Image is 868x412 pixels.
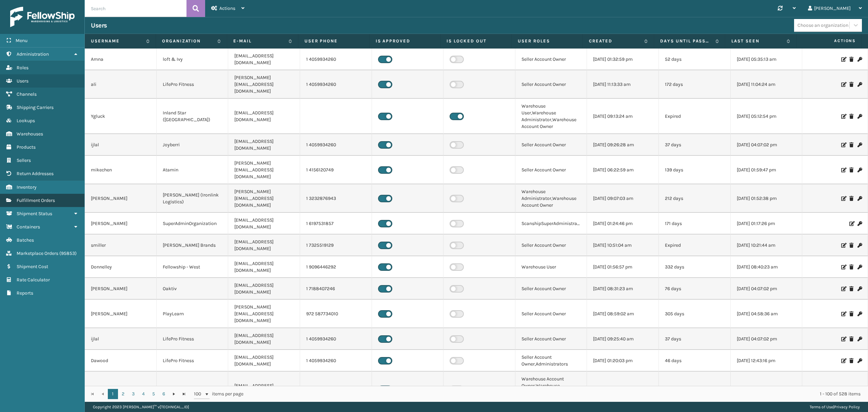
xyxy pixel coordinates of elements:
[228,350,300,372] td: [EMAIL_ADDRESS][DOMAIN_NAME]
[300,300,372,328] td: 972 587734010
[159,389,169,399] a: 6
[233,38,285,44] label: E-mail
[857,337,862,341] i: Change Password
[731,372,803,407] td: [DATE] 09:17:45 am
[849,358,853,363] i: Delete
[253,391,861,397] div: 1 - 100 of 528 items
[841,337,845,341] i: Edit
[85,99,157,134] td: Ygluck
[731,134,803,156] td: [DATE] 04:07:02 pm
[515,70,587,99] td: Seller Account Owner
[841,243,845,248] i: Edit
[16,38,27,43] span: Menu
[857,114,862,119] i: Change Password
[515,278,587,300] td: Seller Account Owner
[17,51,49,57] span: Administration
[515,49,587,70] td: Seller Account Owner
[157,156,229,184] td: Atamin
[731,213,803,235] td: [DATE] 01:17:26 pm
[17,198,55,203] span: Fulfillment Orders
[587,70,659,99] td: [DATE] 11:13:33 am
[841,57,845,62] i: Edit
[660,38,712,44] label: Days until password expires
[17,290,33,296] span: Reports
[179,389,189,399] a: Go to the last page
[515,156,587,184] td: Seller Account Owner
[162,38,214,44] label: Organization
[300,213,372,235] td: 1 6197531857
[300,256,372,278] td: 1 9096446292
[17,171,54,176] span: Return Addresses
[731,328,803,350] td: [DATE] 04:07:02 pm
[810,402,860,412] div: |
[731,184,803,213] td: [DATE] 01:52:38 pm
[731,350,803,372] td: [DATE] 12:43:16 pm
[108,389,118,399] a: 1
[17,264,48,269] span: Shipment Cost
[85,235,157,256] td: smiller
[659,278,731,300] td: 76 days
[587,328,659,350] td: [DATE] 09:25:40 am
[849,243,853,248] i: Delete
[17,118,35,124] span: Lookups
[228,213,300,235] td: [EMAIL_ADDRESS][DOMAIN_NAME]
[157,134,229,156] td: Joyberri
[587,350,659,372] td: [DATE] 01:20:03 pm
[857,221,862,226] i: Change Password
[300,235,372,256] td: 1 7325519129
[857,286,862,291] i: Change Password
[228,256,300,278] td: [EMAIL_ADDRESS][DOMAIN_NAME]
[157,278,229,300] td: Oaktiv
[228,372,300,407] td: [EMAIL_ADDRESS][DOMAIN_NAME]
[857,143,862,147] i: Change Password
[194,391,204,397] span: 100
[157,328,229,350] td: LifePro Fitness
[587,278,659,300] td: [DATE] 08:31:23 am
[841,143,845,147] i: Edit
[731,38,783,44] label: Last Seen
[849,168,853,172] i: Delete
[797,22,848,29] div: Choose an organization
[849,265,853,269] i: Delete
[17,277,50,283] span: Rate Calculator
[300,278,372,300] td: 1 7188407246
[85,328,157,350] td: ijlal
[857,168,862,172] i: Change Password
[128,389,138,399] a: 3
[300,184,372,213] td: 1 3232876943
[85,213,157,235] td: [PERSON_NAME]
[731,70,803,99] td: [DATE] 11:04:24 am
[85,134,157,156] td: ijlal
[659,99,731,134] td: Expired
[857,196,862,201] i: Change Password
[228,278,300,300] td: [EMAIL_ADDRESS][DOMAIN_NAME]
[659,350,731,372] td: 46 days
[849,196,853,201] i: Delete
[731,156,803,184] td: [DATE] 01:59:47 pm
[149,389,159,399] a: 5
[17,144,36,150] span: Products
[376,38,434,44] label: Is Approved
[300,156,372,184] td: 1 4156120749
[587,235,659,256] td: [DATE] 10:51:04 am
[171,391,177,397] span: Go to the next page
[810,405,833,409] a: Terms of Use
[587,99,659,134] td: [DATE] 09:13:24 am
[118,389,128,399] a: 2
[659,328,731,350] td: 37 days
[157,213,229,235] td: SuperAdminOrganization
[157,70,229,99] td: LifePro Fitness
[849,82,853,87] i: Delete
[300,134,372,156] td: 1 4059934260
[17,105,54,110] span: Shipping Carriers
[587,156,659,184] td: [DATE] 06:22:59 am
[300,49,372,70] td: 1 4059934260
[93,402,189,412] p: Copyright 2023 [PERSON_NAME]™ v [TECHNICAL_ID]
[157,372,229,407] td: Swarthmore
[849,337,853,341] i: Delete
[857,265,862,269] i: Change Password
[857,243,862,248] i: Change Password
[85,300,157,328] td: [PERSON_NAME]
[157,99,229,134] td: Inland Star ([GEOGRAPHIC_DATA])
[515,328,587,350] td: Seller Account Owner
